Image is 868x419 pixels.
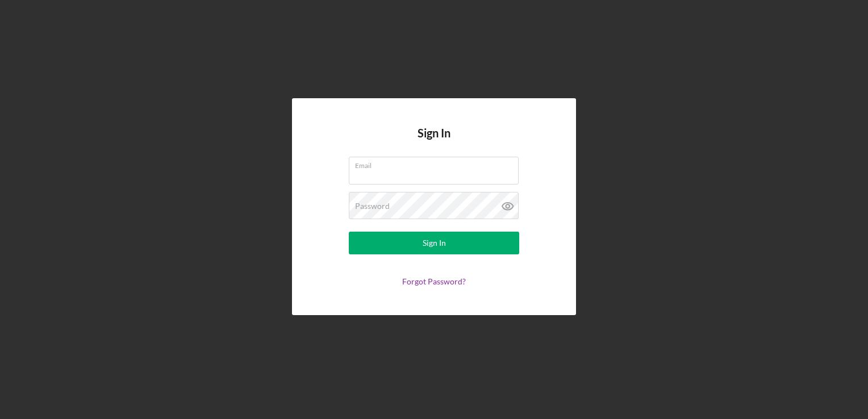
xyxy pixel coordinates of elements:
[423,232,446,254] div: Sign In
[418,127,450,157] h4: Sign In
[355,157,519,170] label: Email
[355,202,390,211] label: Password
[402,276,466,286] a: Forgot Password?
[349,232,519,254] button: Sign In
